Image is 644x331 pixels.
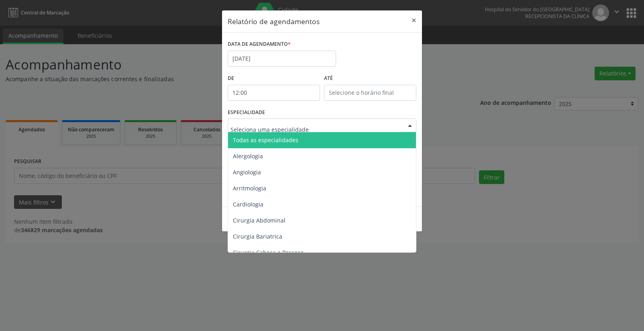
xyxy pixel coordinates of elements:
[228,72,320,85] label: De
[233,217,285,224] span: Cirurgia Abdominal
[324,72,416,85] label: ATÉ
[233,136,298,144] span: Todas as especialidades
[233,152,263,160] span: Alergologia
[406,10,422,30] button: Close
[228,106,265,119] label: ESPECIALIDADE
[233,233,282,240] span: Cirurgia Bariatrica
[233,249,304,256] span: Cirurgia Cabeça e Pescoço
[230,121,400,137] input: Seleciona uma especialidade
[233,184,266,192] span: Arritmologia
[233,168,261,176] span: Angiologia
[228,16,320,27] h5: Relatório de agendamentos
[228,85,320,101] input: Selecione o horário inicial
[228,51,336,67] input: Selecione uma data ou intervalo
[233,200,263,208] span: Cardiologia
[228,38,291,51] label: DATA DE AGENDAMENTO
[324,85,416,101] input: Selecione o horário final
